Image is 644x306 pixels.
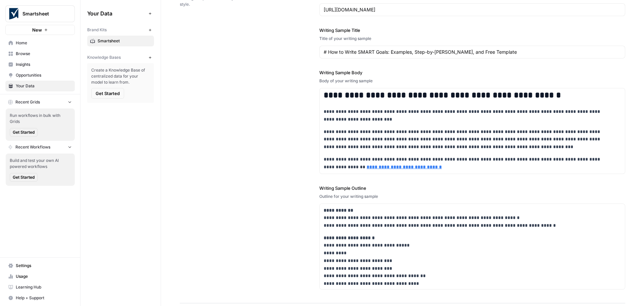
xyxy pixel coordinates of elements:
span: Learning Hub [16,284,72,290]
span: Opportunities [16,72,72,78]
span: New [32,27,42,33]
a: Your Data [5,81,75,91]
span: Smartsheet [98,38,151,44]
span: Get Started [96,90,120,97]
span: Get Started [13,129,35,135]
a: Home [5,38,75,48]
input: Game Day Gear Guide [324,49,621,55]
div: Outline for your writing sample [319,193,625,200]
button: Get Started [10,173,38,182]
a: Smartsheet [87,36,154,46]
button: Get Started [91,88,124,99]
button: Get Started [10,128,38,137]
span: Your Data [87,9,146,17]
span: Recent Workflows [15,144,50,150]
a: Opportunities [5,70,75,81]
a: Learning Hub [5,282,75,293]
span: Create a Knowledge Base of centralized data for your model to learn from. [91,67,150,85]
span: Usage [16,273,72,279]
div: Title of your writing sample [319,36,625,42]
label: Writing Sample Outline [319,185,625,191]
span: Browse [16,51,72,57]
button: Recent Workflows [5,142,75,152]
span: Smartsheet [22,10,63,17]
span: Build and test your own AI powered workflows [10,158,71,170]
span: Knowledge Bases [87,54,121,60]
a: Settings [5,260,75,271]
input: www.sundaysoccer.com/game-day [324,6,621,13]
button: Recent Grids [5,97,75,107]
a: Browse [5,48,75,59]
span: Run workflows in bulk with Grids [10,113,71,125]
span: Get Started [13,174,35,180]
button: New [5,25,75,35]
button: Help + Support [5,293,75,303]
span: Help + Support [16,295,72,301]
button: Workspace: Smartsheet [5,5,75,22]
span: Insights [16,61,72,68]
a: Usage [5,271,75,282]
img: Smartsheet Logo [8,8,20,20]
a: Insights [5,59,75,70]
span: Home [16,40,72,46]
span: Brand Kits [87,27,107,33]
label: Writing Sample Body [319,69,625,76]
span: Recent Grids [15,99,40,105]
span: Settings [16,263,72,269]
span: Your Data [16,83,72,89]
label: Writing Sample Title [319,27,625,34]
div: Body of your writing sample [319,78,625,84]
